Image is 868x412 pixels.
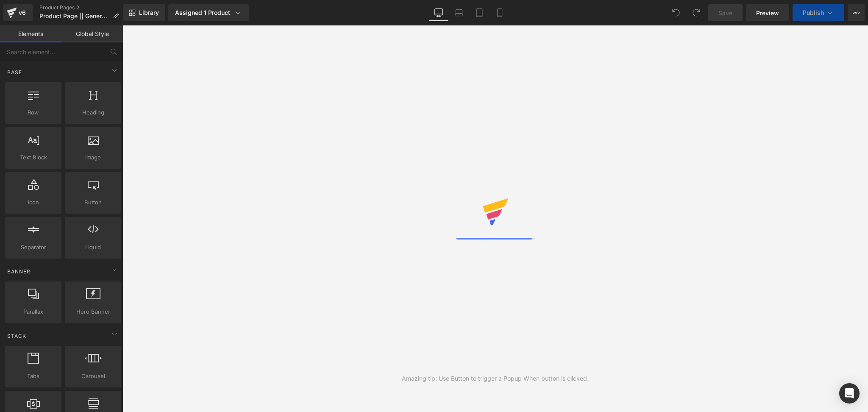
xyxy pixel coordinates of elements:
[67,108,119,117] span: Heading
[668,4,684,21] button: Undo
[718,8,732,17] span: Save
[139,9,159,17] span: Library
[67,307,119,316] span: Hero Banner
[67,372,119,381] span: Carousel
[756,8,779,17] span: Preview
[793,4,844,21] button: Publish
[67,198,119,207] span: Button
[6,68,23,76] span: Base
[67,153,119,162] span: Image
[8,307,59,316] span: Parallax
[839,383,860,404] div: Open Intercom Messenger
[449,4,469,21] a: Laptop
[8,243,59,252] span: Separator
[39,4,125,11] a: Product Pages
[402,374,589,383] div: Amazing tip: Use Button to trigger a Popup When button is clicked.
[61,25,123,42] a: Global Style
[67,243,119,252] span: Liquid
[123,4,165,21] a: New Library
[6,267,31,276] span: Banner
[175,8,242,17] div: Assigned 1 Product
[848,4,865,21] button: More
[8,153,59,162] span: Text Block
[746,4,789,21] a: Preview
[469,4,490,21] a: Tablet
[8,198,59,207] span: Icon
[688,4,705,21] button: Redo
[3,4,33,21] a: v6
[8,372,59,381] span: Tabs
[490,4,510,21] a: Mobile
[6,332,27,340] span: Stack
[428,4,449,21] a: Desktop
[39,13,109,19] span: Product Page || General ||
[8,108,59,117] span: Row
[17,7,28,18] div: v6
[803,9,824,16] span: Publish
